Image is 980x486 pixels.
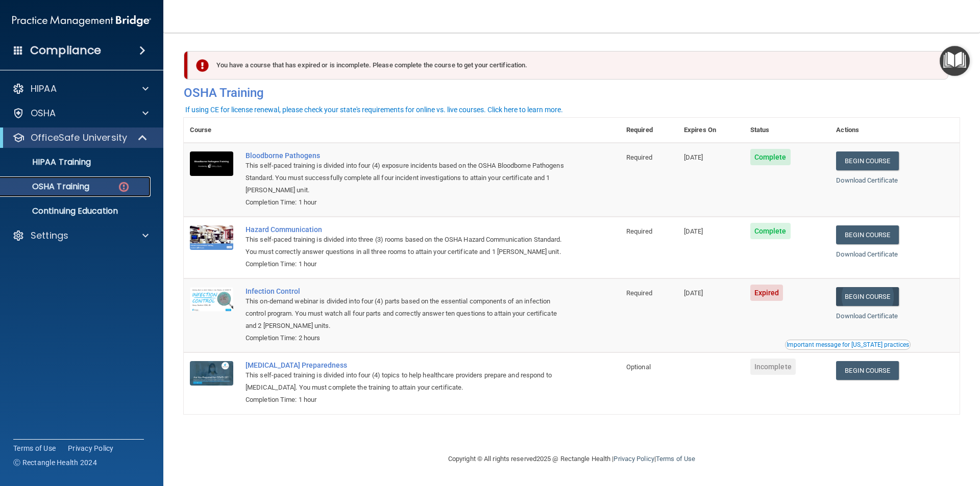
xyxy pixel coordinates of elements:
[12,83,149,95] a: HIPAA
[836,176,898,184] a: Download Certificate
[184,86,960,100] h4: OSHA Training
[31,107,56,119] p: OSHA
[246,287,569,295] a: Infection Control
[787,342,909,348] div: Important message for [US_STATE] practices
[785,340,911,350] button: Read this if you are a dental practitioner in the state of CA
[620,118,678,143] th: Required
[185,106,563,113] div: If using CE for license renewal, please check your state's requirements for online vs. live cours...
[656,455,695,463] a: Terms of Use
[385,443,758,475] div: Copyright © All rights reserved 2025 @ Rectangle Health | |
[626,227,652,235] span: Required
[246,151,569,160] a: Bloodborne Pathogens
[12,229,149,242] a: Settings
[246,361,569,369] a: [MEDICAL_DATA] Preparedness
[626,289,652,297] span: Required
[12,107,149,119] a: OSHA
[12,11,151,31] img: PMB logo
[117,181,130,193] img: danger-circle.6113f641.png
[246,295,569,332] div: This on-demand webinar is divided into four (4) parts based on the essential components of an inf...
[188,51,948,80] div: You have a course that has expired or is incomplete. Please complete the course to get your certi...
[246,394,569,406] div: Completion Time: 1 hour
[626,154,652,161] span: Required
[684,289,703,297] span: [DATE]
[12,132,148,144] a: OfficeSafe University
[246,234,569,258] div: This self-paced training is divided into three (3) rooms based on the OSHA Hazard Communication S...
[626,363,651,371] span: Optional
[750,223,791,239] span: Complete
[13,443,56,453] a: Terms of Use
[836,151,898,170] a: Begin Course
[196,59,209,72] img: exclamation-circle-solid-danger.72ef9ffc.png
[184,105,565,115] button: If using CE for license renewal, please check your state's requirements for online vs. live cours...
[836,225,898,244] a: Begin Course
[246,196,569,209] div: Completion Time: 1 hour
[614,455,654,463] a: Privacy Policy
[836,312,898,320] a: Download Certificate
[684,154,703,161] span: [DATE]
[744,118,830,143] th: Status
[750,359,796,375] span: Incomplete
[184,118,239,143] th: Course
[30,43,101,58] h4: Compliance
[684,227,703,235] span: [DATE]
[678,118,744,143] th: Expires On
[7,206,146,216] p: Continuing Education
[750,285,783,301] span: Expired
[836,361,898,380] a: Begin Course
[830,118,960,143] th: Actions
[246,369,569,394] div: This self-paced training is divided into four (4) topics to help healthcare providers prepare and...
[750,149,791,165] span: Complete
[836,287,898,306] a: Begin Course
[13,457,97,468] span: Ⓒ Rectangle Health 2024
[31,83,57,95] p: HIPAA
[246,332,569,344] div: Completion Time: 2 hours
[31,229,68,242] p: Settings
[68,443,114,453] a: Privacy Policy
[940,46,970,76] button: Open Resource Center
[246,225,569,234] a: Hazard Communication
[7,157,91,167] p: HIPAA Training
[7,182,89,192] p: OSHA Training
[246,258,569,270] div: Completion Time: 1 hour
[836,250,898,258] a: Download Certificate
[31,132,127,144] p: OfficeSafe University
[246,160,569,196] div: This self-paced training is divided into four (4) exposure incidents based on the OSHA Bloodborne...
